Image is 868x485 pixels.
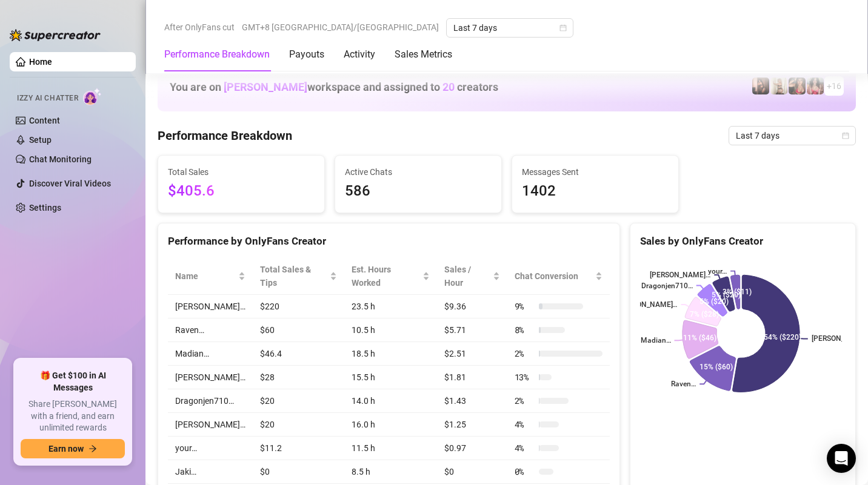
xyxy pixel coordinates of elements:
[352,263,420,289] div: Est. Hours Worked
[437,437,507,460] td: $0.97
[395,47,452,62] div: Sales Metrics
[253,389,344,413] td: $20
[640,337,670,345] text: Madian…
[21,398,125,434] span: Share [PERSON_NAME] with a friend, and earn unlimited rewards
[260,263,327,289] span: Total Sales & Tips
[437,460,507,484] td: $0
[437,342,507,366] td: $2.51
[168,233,610,249] div: Performance by OnlyFans Creator
[515,323,534,337] span: 8 %
[437,318,507,342] td: $5.71
[253,258,344,295] th: Total Sales & Tips
[168,366,253,389] td: [PERSON_NAME]…
[650,271,710,279] text: [PERSON_NAME]…
[437,295,507,318] td: $9.36
[752,78,769,94] img: Dragonjen710 (@dragonjen)
[168,180,315,203] span: $405.6
[770,78,787,94] img: Monique (@moneybagmoee)
[48,444,84,454] span: Earn now
[158,127,292,144] h4: Performance Breakdown
[168,258,253,295] th: Name
[671,380,696,389] text: Raven…
[515,394,534,407] span: 2 %
[29,135,52,145] a: Setup
[253,342,344,366] td: $46.4
[442,81,455,93] span: 20
[827,444,856,473] div: Open Intercom Messenger
[29,203,61,213] a: Settings
[21,439,125,458] button: Earn nowarrow-right
[164,18,235,36] span: After OnlyFans cut
[29,57,52,67] a: Home
[437,413,507,437] td: $1.25
[708,267,727,275] text: your…
[253,295,344,318] td: $220
[344,342,437,366] td: 18.5 h
[344,318,437,342] td: 10.5 h
[88,444,97,453] span: arrow-right
[242,18,439,36] span: GMT+8 [GEOGRAPHIC_DATA]/[GEOGRAPHIC_DATA]
[345,180,492,203] span: 586
[253,460,344,484] td: $0
[253,366,344,389] td: $28
[164,47,270,62] div: Performance Breakdown
[344,413,437,437] td: 16.0 h
[437,366,507,389] td: $1.81
[253,318,344,342] td: $60
[515,465,534,478] span: 0 %
[515,300,534,313] span: 9 %
[559,24,567,31] span: calendar
[444,263,490,289] span: Sales / Hour
[515,441,534,455] span: 4 %
[10,29,101,41] img: logo-BBDzfeDw.svg
[344,295,437,318] td: 23.5 h
[640,233,846,249] div: Sales by OnlyFans Creator
[17,93,78,104] span: Izzy AI Chatter
[253,437,344,460] td: $11.2
[344,47,375,62] div: Activity
[616,300,677,309] text: [PERSON_NAME]…
[253,413,344,437] td: $20
[168,318,253,342] td: Raven…
[344,366,437,389] td: 15.5 h
[168,389,253,413] td: Dragonjen710…
[641,282,693,290] text: Dragonjen710…
[83,88,102,105] img: AI Chatter
[168,460,253,484] td: Jaki…
[29,179,111,188] a: Discover Viral Videos
[289,47,324,62] div: Payouts
[515,371,534,384] span: 13 %
[344,389,437,413] td: 14.0 h
[170,81,498,94] h1: You are on workspace and assigned to creators
[515,418,534,431] span: 4 %
[29,116,60,125] a: Content
[736,127,849,145] span: Last 7 days
[522,180,669,203] span: 1402
[29,154,92,164] a: Chat Monitoring
[224,81,307,93] span: [PERSON_NAME]
[507,258,610,295] th: Chat Conversion
[515,347,534,360] span: 2 %
[168,165,315,179] span: Total Sales
[345,165,492,179] span: Active Chats
[437,258,507,295] th: Sales / Hour
[168,437,253,460] td: your…
[789,78,806,94] img: CARMELA (@clutchvip)
[522,165,669,179] span: Messages Sent
[344,460,437,484] td: 8.5 h
[827,79,841,93] span: + 16
[437,389,507,413] td: $1.43
[453,19,566,37] span: Last 7 days
[168,295,253,318] td: [PERSON_NAME]…
[168,413,253,437] td: [PERSON_NAME]…
[842,132,849,139] span: calendar
[344,437,437,460] td: 11.5 h
[807,78,824,94] img: Aaliyah (@edmflowerfairy)
[168,342,253,366] td: Madian…
[175,269,236,283] span: Name
[21,370,125,394] span: 🎁 Get $100 in AI Messages
[515,269,593,283] span: Chat Conversion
